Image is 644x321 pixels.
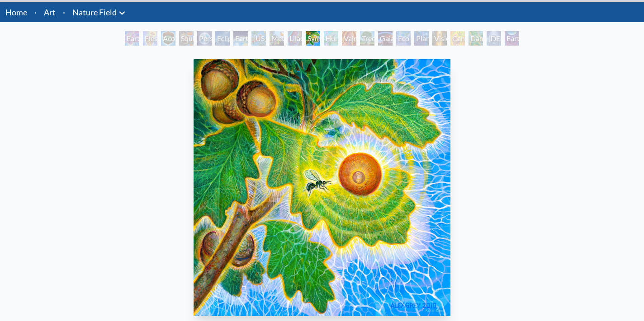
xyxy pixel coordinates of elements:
[360,31,374,46] div: Tree & Person
[288,31,302,46] div: Lilacs
[31,2,40,22] li: ·
[306,31,320,46] div: Symbiosis: Gall Wasp & Oak Tree
[179,31,194,46] div: Squirrel
[324,31,338,46] div: Humming Bird
[251,31,266,46] div: [US_STATE] Song
[505,31,519,46] div: Earthmind
[59,2,69,22] li: ·
[125,31,139,46] div: Earth Witness
[194,59,450,316] img: Symbiosis-and-the-Gall-Wasp-2010-Alex-Grey-watermarked.jpeg
[72,6,117,19] a: Nature Field
[469,31,483,46] div: Dance of Cannabia
[44,6,56,19] a: Art
[5,7,27,17] a: Home
[197,31,212,46] div: Person Planet
[215,31,230,46] div: Eclipse
[450,31,465,46] div: Cannabis Mudra
[143,31,157,46] div: Flesh of the Gods
[432,31,447,46] div: Vision Tree
[342,31,356,46] div: Vajra Horse
[161,31,175,46] div: Acorn Dream
[378,31,393,46] div: Gaia
[396,31,411,46] div: Eco-Atlas
[233,31,248,46] div: Earth Energies
[414,31,429,46] div: Planetary Prayers
[270,31,284,46] div: Metamorphosis
[487,31,501,46] div: [DEMOGRAPHIC_DATA] in the Ocean of Awareness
